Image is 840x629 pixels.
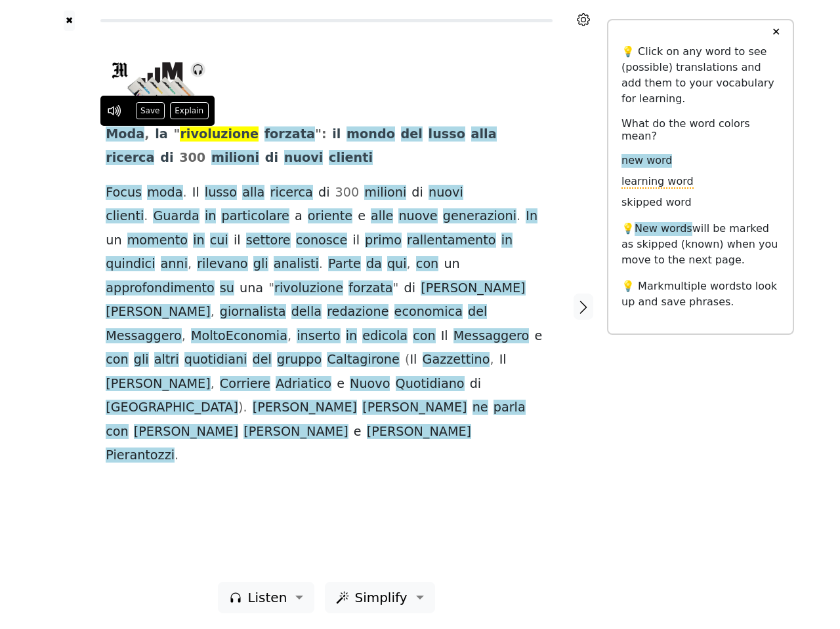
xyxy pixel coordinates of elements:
span: Nuovo [350,376,390,392]
span: la [155,126,168,143]
span: e [358,208,366,225]
span: Messaggero [106,328,181,345]
span: rivoluzione [180,126,259,143]
span: rilevano [197,256,247,273]
span: della [291,304,322,320]
span: . [175,448,178,464]
span: un [444,256,459,273]
span: rivoluzione [274,280,343,297]
span: cui [210,233,228,249]
span: analisti [274,256,319,273]
span: , [407,256,411,273]
span: con [413,328,435,345]
span: di [160,150,173,166]
span: Adriatico [276,376,331,392]
span: di [265,150,278,166]
span: . [319,256,323,273]
span: e [337,376,345,392]
span: del [253,352,272,368]
span: gli [253,256,268,273]
span: milioni [211,150,259,166]
span: altri [154,352,179,368]
span: alla [242,185,264,201]
p: 💡 will be marked as skipped (known) when you move to the next page. [621,221,780,268]
span: giornalista [220,304,286,320]
span: gruppo [277,352,322,368]
span: Il [192,185,199,201]
span: Caltagirone [327,352,399,368]
span: skipped word [621,196,692,210]
span: Messaggero [453,328,529,345]
span: Il [441,328,448,345]
span: in [193,233,205,249]
span: Moda [106,126,144,143]
span: lusso [429,126,465,143]
h6: What do the word colors mean? [621,117,780,142]
span: Guarda [153,208,199,225]
span: e [534,328,542,345]
span: Parte [328,256,361,273]
span: New words [635,222,692,236]
span: forzata [348,280,393,297]
span: [PERSON_NAME] [243,424,348,440]
span: quotidiani [184,352,247,368]
span: " [268,280,274,297]
span: Simplify [354,588,407,607]
span: , [211,376,215,392]
span: milioni [364,185,406,201]
span: in [346,328,358,345]
span: il [332,126,341,143]
span: ": [315,126,327,143]
span: in [501,233,513,249]
span: clienti [329,150,373,166]
span: ( [405,352,410,368]
span: . [144,208,148,225]
span: anni [161,256,188,273]
span: Listen [247,588,287,607]
span: gli [134,352,149,368]
span: economica [394,304,463,320]
p: 💡 Click on any word to see (possible) translations and add them to your vocabulary for learning. [621,44,780,107]
span: nuovi [284,150,324,166]
span: del [468,304,487,320]
span: Gazzettino [423,352,490,368]
span: una [240,280,263,297]
span: Focus [106,185,142,201]
span: di [411,185,423,201]
span: ne [472,400,488,416]
span: nuove [398,208,437,225]
span: ). [238,400,247,416]
span: in [205,208,217,225]
span: oriente [308,208,352,225]
span: qui [387,256,407,273]
span: 300 [335,185,360,201]
span: su [220,280,234,297]
span: 300 [179,150,205,166]
span: parla [493,400,526,416]
span: , [287,328,291,345]
span: conosce [296,233,348,249]
span: learning word [621,175,694,189]
span: di [404,280,416,297]
span: e [354,424,362,440]
span: MoltoEconomia [191,328,287,345]
span: particolare [221,208,289,225]
span: mondo [346,126,395,143]
span: , [211,304,215,320]
span: edicola [362,328,408,345]
span: alle [371,208,393,225]
span: lusso [205,185,237,201]
span: . [183,185,187,201]
span: di [470,376,482,392]
span: ricerca [270,185,313,201]
p: 💡 Mark to look up and save phrases. [621,278,780,310]
span: alla [471,126,497,143]
img: 9101131_02011612_molto.jpg [106,57,207,113]
span: il [234,233,241,249]
span: generazioni [443,208,516,225]
span: [PERSON_NAME] [253,400,357,416]
span: da [366,256,382,273]
span: Il [499,352,507,368]
button: Explain [170,102,209,119]
span: di [318,185,330,201]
